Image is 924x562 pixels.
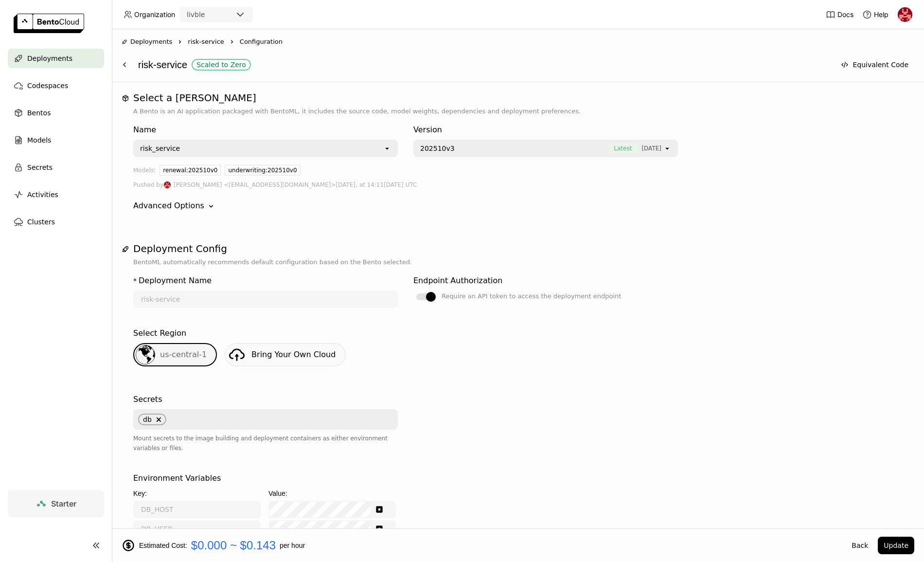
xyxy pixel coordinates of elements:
[8,185,104,204] a: Activities
[8,212,104,232] a: Clusters
[27,162,53,173] span: Secrets
[134,10,175,19] span: Organization
[27,80,68,91] span: Codespaces
[8,76,104,95] a: Codespaces
[8,103,104,123] a: Bentos
[8,130,104,150] a: Models
[187,10,205,19] div: livble
[27,189,58,200] span: Activities
[51,499,76,508] span: Starter
[862,10,888,19] div: Help
[27,107,51,119] span: Bentos
[27,134,51,146] span: Models
[14,14,84,33] img: logo
[874,10,888,19] span: Help
[837,10,853,19] span: Docs
[8,49,104,68] a: Deployments
[898,7,912,22] img: Uri Vinetz
[27,216,55,228] span: Clusters
[8,490,104,517] a: Starter
[826,10,853,19] a: Docs
[206,10,207,20] input: Selected livble.
[27,53,72,64] span: Deployments
[8,158,104,177] a: Secrets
